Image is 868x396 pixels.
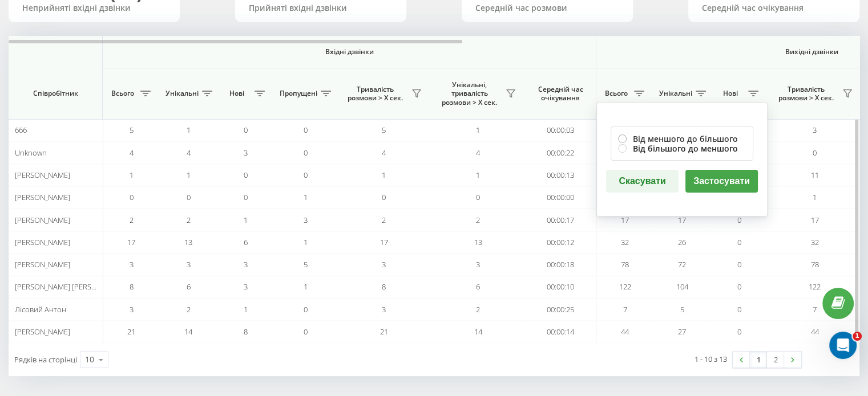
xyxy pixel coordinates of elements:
span: [PERSON_NAME] [15,326,70,337]
span: 27 [678,326,686,337]
span: 0 [304,304,308,315]
span: 5 [304,259,308,270]
span: 0 [304,170,308,180]
span: 17 [127,237,135,247]
span: 3 [244,148,248,158]
span: 0 [813,148,817,158]
span: 1 [244,215,248,225]
span: 13 [474,237,482,247]
span: 0 [737,259,741,270]
a: 1 [750,352,767,368]
span: 44 [811,326,819,337]
span: 4 [187,148,191,158]
span: 3 [813,125,817,135]
span: Нові [716,89,745,98]
span: 0 [304,125,308,135]
span: 3 [304,215,308,225]
span: [PERSON_NAME] [PERSON_NAME] [15,281,127,292]
span: 11 [811,170,819,180]
span: 1 [382,170,386,180]
span: 0 [244,192,248,202]
td: 00:00:17 [525,209,596,231]
span: [PERSON_NAME] [15,259,70,270]
span: Унікальні, тривалість розмови > Х сек. [437,80,502,107]
span: 1 [304,281,308,292]
div: Прийняті вхідні дзвінки [249,3,393,13]
span: 26 [678,237,686,247]
span: [PERSON_NAME] [15,237,70,247]
span: 2 [382,215,386,225]
span: 17 [678,215,686,225]
td: 00:00:00 [525,186,596,209]
span: 5 [382,125,386,135]
div: Середній час розмови [475,3,619,13]
iframe: Intercom live chat [829,332,857,359]
span: 0 [304,148,308,158]
span: 104 [676,281,688,292]
span: 3 [382,259,386,270]
span: 8 [382,281,386,292]
span: 1 [853,332,862,341]
span: 17 [380,237,388,247]
span: 6 [476,281,480,292]
span: 2 [476,215,480,225]
span: 122 [619,281,631,292]
td: 00:00:14 [525,321,596,343]
span: 0 [304,326,308,337]
span: 4 [476,148,480,158]
span: 3 [187,259,191,270]
span: 666 [15,125,27,135]
span: 1 [476,125,480,135]
span: [PERSON_NAME] [15,192,70,202]
span: Рядків на сторінці [14,354,77,365]
span: 0 [244,170,248,180]
span: Нові [223,89,251,98]
div: 10 [85,354,94,365]
span: 0 [244,125,248,135]
span: 4 [382,148,386,158]
span: 3 [244,259,248,270]
span: 1 [813,192,817,202]
span: 17 [621,215,629,225]
span: 5 [680,304,684,315]
span: 0 [737,237,741,247]
span: 0 [476,192,480,202]
span: 1 [476,170,480,180]
span: 17 [811,215,819,225]
span: 3 [244,281,248,292]
span: 78 [621,259,629,270]
span: Unknown [15,148,47,158]
span: Співробітник [18,89,92,98]
span: 3 [382,304,386,315]
span: Вхідні дзвінки [132,47,566,56]
span: 2 [476,304,480,315]
span: 14 [184,326,192,337]
span: Унікальні [165,89,199,98]
span: 2 [187,304,191,315]
span: 78 [811,259,819,270]
span: 2 [187,215,191,225]
span: Пропущені [280,89,317,98]
span: 8 [130,281,134,292]
span: Лісовий Антон [15,304,66,315]
span: 122 [809,281,821,292]
span: 1 [304,237,308,247]
td: 00:00:10 [525,276,596,298]
span: 0 [737,281,741,292]
span: [PERSON_NAME] [15,215,70,225]
span: 32 [621,237,629,247]
div: Неприйняті вхідні дзвінки [22,3,166,13]
span: 8 [244,326,248,337]
span: 7 [813,304,817,315]
td: 00:00:12 [525,231,596,254]
span: Всього [108,89,137,98]
label: Від більшого до меншого [618,144,746,153]
div: Середній час очікування [702,3,846,13]
span: Середній час очікування [534,85,587,103]
span: 1 [304,192,308,202]
div: 1 - 10 з 13 [695,353,727,365]
span: Унікальні [659,89,692,98]
span: 3 [476,259,480,270]
span: 0 [130,192,134,202]
span: 3 [130,304,134,315]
